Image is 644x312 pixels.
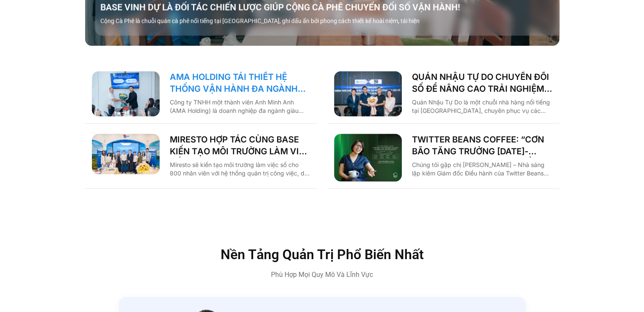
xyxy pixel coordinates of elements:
[170,134,310,157] a: MIRESTO HỢP TÁC CÙNG BASE KIẾN TẠO MÔI TRƯỜNG LÀM VIỆC SỐ
[412,98,553,115] p: Quán Nhậu Tự Do là một chuỗi nhà hàng nổi tiếng tại [GEOGRAPHIC_DATA], chuyên phục vụ các món nhậ...
[92,134,160,175] img: miresto kiến tạo môi trường làm việc số cùng base.vn
[412,134,553,157] a: TWITTER BEANS COFFEE: “CƠN BÃO TĂNG TRƯỞNG [DATE]-[DATE] LÀ ĐỘNG LỰC CHUYỂN ĐỔI SỐ”
[100,16,564,25] p: Cộng Cà Phê là chuỗi quán cà phê nổi tiếng tại [GEOGRAPHIC_DATA], ghi dấu ấn bởi phong cách thiết...
[100,1,564,13] a: BASE VINH DỰ LÀ ĐỐI TÁC CHIẾN LƯỢC GIÚP CỘNG CÀ PHÊ CHUYỂN ĐỔI SỐ VẬN HÀNH!
[170,98,310,115] p: Công ty TNHH một thành viên Anh Minh Anh (AMA Holding) là doanh nghiệp đa ngành giàu tiềm lực, ho...
[142,270,502,280] p: Phù Hợp Mọi Quy Mô Và Lĩnh Vực
[412,71,553,95] a: QUÁN NHẬU TỰ DO CHUYỂN ĐỔI SỐ ĐỂ NÂNG CAO TRẢI NGHIỆM CHO 1000 NHÂN SỰ
[170,71,310,95] a: AMA HOLDING TÁI THIẾT HỆ THỐNG VẬN HÀNH ĐA NGÀNH CÙNG [DOMAIN_NAME]
[412,161,553,178] p: Chúng tôi gặp chị [PERSON_NAME] – Nhà sáng lập kiêm Giám đốc Điều hành của Twitter Beans Coffee t...
[142,248,502,261] h2: Nền Tảng Quản Trị Phổ Biến Nhất
[170,161,310,178] p: Miresto sẽ kiến tạo môi trường làm việc số cho 800 nhân viên với hệ thống quản trị công việc, dự ...
[92,134,160,182] a: miresto kiến tạo môi trường làm việc số cùng base.vn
